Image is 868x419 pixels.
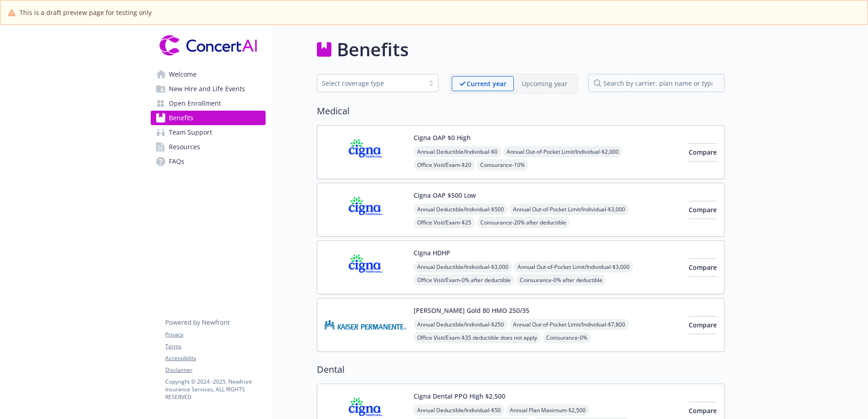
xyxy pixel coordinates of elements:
[169,67,197,82] span: Welcome
[317,104,725,118] h2: Medical
[322,78,420,88] div: Select coverage type
[414,159,475,171] span: Office Visit/Exam - $20
[467,79,506,88] p: Current year
[20,8,152,17] span: This is a draft preview page for testing only
[414,146,501,157] span: Annual Deductible/Individual - $0
[414,217,475,228] span: Office Visit/Exam - $25
[151,96,266,111] a: Open Enrollment
[414,133,471,142] button: Cigna OAP $0 High
[414,190,476,200] button: Cigna OAP $500 Low
[151,111,266,125] a: Benefits
[165,342,265,351] a: Terms
[477,217,570,228] span: Coinsurance - 20% after deductible
[169,82,245,96] span: New Hire and Life Events
[689,263,717,272] span: Compare
[151,140,266,154] a: Resources
[477,159,528,171] span: Coinsurance - 10%
[325,133,406,171] img: CIGNA carrier logo
[317,363,725,376] h2: Dental
[588,74,725,92] input: search by carrier, plan name or type
[169,140,200,154] span: Resources
[325,190,406,229] img: CIGNA carrier logo
[325,306,406,344] img: Kaiser Permanente Insurance Company carrier logo
[169,96,221,111] span: Open Enrollment
[169,125,212,140] span: Team Support
[169,154,184,169] span: FAQs
[689,148,717,156] span: Compare
[414,404,504,416] span: Annual Deductible/Individual - $50
[414,306,529,315] button: [PERSON_NAME] Gold 80 HMO 250/35
[414,274,514,286] span: Office Visit/Exam - 0% after deductible
[509,204,629,215] span: Annual Out-of-Pocket Limit/Individual - $3,000
[169,111,193,125] span: Benefits
[414,319,508,330] span: Annual Deductible/Individual - $250
[689,316,717,334] button: Compare
[503,146,622,157] span: Annual Out-of-Pocket Limit/Individual - $2,000
[165,378,265,401] p: Copyright © 2024 - 2025 , Newfront Insurance Services, ALL RIGHTS RESERVED
[325,248,406,287] img: CIGNA carrier logo
[689,201,717,219] button: Compare
[689,143,717,161] button: Compare
[506,404,589,416] span: Annual Plan Maximum - $2,500
[165,366,265,374] a: Disclaimer
[689,406,717,415] span: Compare
[414,391,505,401] button: Cigna Dental PPO High $2,500
[414,248,450,258] button: Cigna HDHP
[165,354,265,362] a: Accessibility
[151,154,266,169] a: FAQs
[337,36,409,63] h1: Benefits
[689,321,717,329] span: Compare
[689,205,717,214] span: Compare
[165,331,265,339] a: Privacy
[514,261,633,273] span: Annual Out-of-Pocket Limit/Individual - $3,000
[509,319,629,330] span: Annual Out-of-Pocket Limit/Individual - $7,800
[151,67,266,82] a: Welcome
[151,82,266,96] a: New Hire and Life Events
[151,125,266,140] a: Team Support
[414,332,541,343] span: Office Visit/Exam - $35 deductible does not apply
[414,204,508,215] span: Annual Deductible/Individual - $500
[516,274,606,286] span: Coinsurance - 0% after deductible
[542,332,591,343] span: Coinsurance - 0%
[689,258,717,277] button: Compare
[522,79,567,88] p: Upcoming year
[414,261,512,273] span: Annual Deductible/Individual - $3,000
